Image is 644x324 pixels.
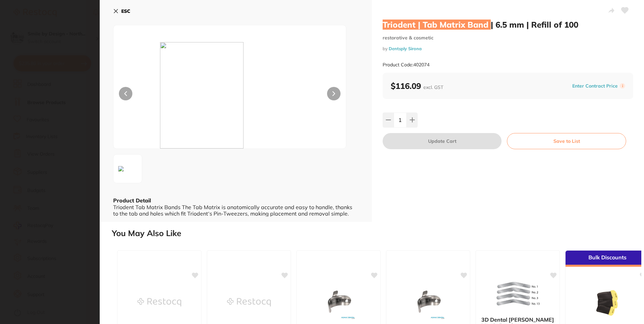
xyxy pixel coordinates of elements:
img: YW5kcy5wbmc [116,163,126,174]
small: restorative & cosmetic [383,35,633,41]
img: Halo Original Matrix Band 7.5mm 100 Pk [406,286,450,319]
img: Triodent V3 I Large Wedge I Hard I Light Blue I Refill of 100 [227,286,271,319]
a: Dentsply Sirona [389,46,422,51]
b: Product Detail [113,197,151,204]
h2: You May Also Like [112,229,641,238]
button: Save to List [507,133,626,149]
img: Triodent V3 I Medium Wedge I Hard I Light Green I Refill of 100 [137,286,181,319]
button: ESC [113,5,130,17]
img: 3D Dental Tofflemire Matrix Band [496,278,540,311]
button: Enter Contract Price [570,83,620,89]
b: $116.09 [391,81,443,91]
img: Halo Original Matrix Band 4.5mm 100 Pk [317,286,360,319]
small: by [383,46,633,51]
h2: Triodent | Tab Matrix Band | 6.5 mm | Refill of 100 [383,20,633,30]
button: Update Cart [383,133,502,149]
label: i [620,83,625,89]
img: DentaMedix Barrier Envelope With Yellow Tab Size#2 100/Box [585,286,629,319]
div: Triodent Tab Matrix Bands The Tab Matrix is anatomically accurate and easy to handle, thanks to t... [113,204,358,217]
b: ESC [121,8,130,14]
span: excl. GST [423,84,443,90]
img: YW5kcy5wbmc [160,42,299,149]
small: Product Code: 402074 [383,62,429,68]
